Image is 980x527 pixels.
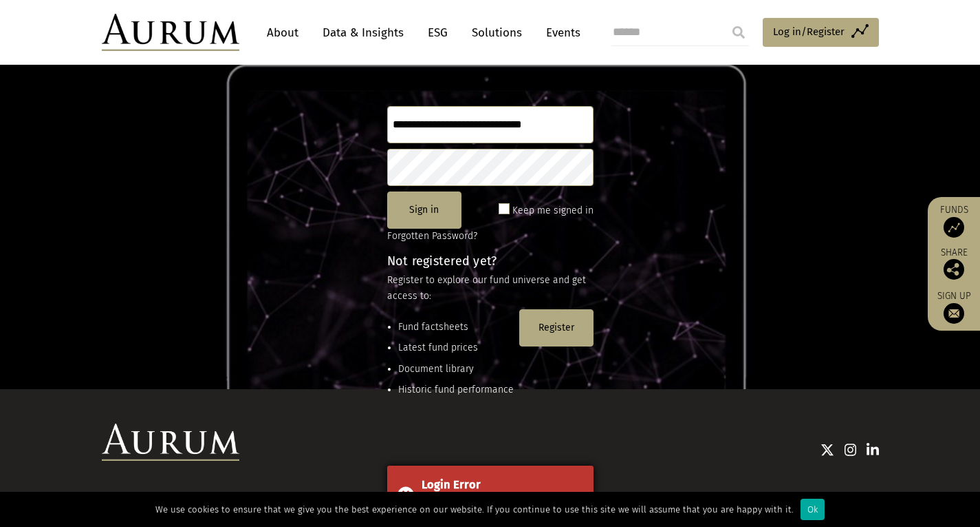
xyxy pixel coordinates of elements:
[935,248,973,280] div: Share
[387,273,594,304] p: Register to explore our fund universe and get access to:
[539,20,580,45] a: Events
[260,20,305,45] a: About
[763,18,879,47] a: Log in/Register
[398,340,514,355] li: Latest fund prices
[387,192,461,229] button: Sign in
[387,255,594,267] h4: Not registered yet?
[398,382,514,397] li: Historic fund performance
[725,19,752,46] input: Submit
[820,443,834,457] img: Twitter icon
[398,362,514,377] li: Document library
[387,230,477,242] a: Forgotten Password?
[944,217,964,238] img: Access Funds
[801,499,825,520] div: Ok
[316,20,411,45] a: Data & Insights
[102,424,239,461] img: Aurum Logo
[421,20,455,45] a: ESG
[465,20,529,45] a: Solutions
[773,23,845,40] span: Log in/Register
[102,14,239,51] img: Aurum
[512,203,594,219] label: Keep me signed in
[944,259,964,280] img: Share this post
[398,320,514,335] li: Fund factsheets
[845,443,857,457] img: Instagram icon
[935,290,973,324] a: Sign up
[422,476,583,494] div: Login Error
[935,204,973,238] a: Funds
[867,443,879,457] img: Linkedin icon
[519,309,594,347] button: Register
[944,303,964,324] img: Sign up to our newsletter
